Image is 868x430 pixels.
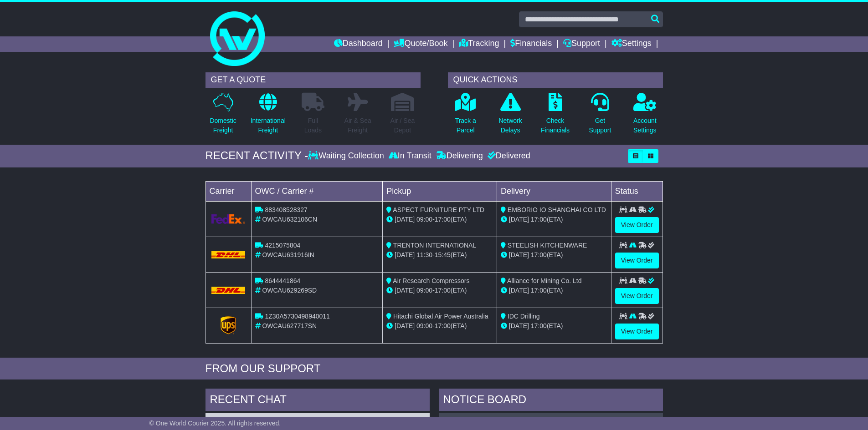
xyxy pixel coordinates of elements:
[211,251,246,258] img: DHL.png
[508,242,587,249] span: STEELISH KITCHENWARE
[395,322,415,329] span: [DATE]
[308,151,386,161] div: Waiting Collection
[498,92,522,140] a: NetworkDelays
[386,215,493,224] div: - (ETA)
[416,251,432,258] span: 11:30
[383,181,497,201] td: Pickup
[501,321,607,331] div: (ETA)
[615,217,659,233] a: View Order
[262,322,317,329] span: OWCAU627717SN
[588,92,611,140] a: GetSupport
[540,92,570,140] a: CheckFinancials
[459,36,499,52] a: Tracking
[531,216,547,223] span: 17:00
[509,251,529,258] span: [DATE]
[508,206,606,213] span: EMBORIO IO SHANGHAI CO LTD
[209,92,236,140] a: DomesticFreight
[262,251,314,258] span: OWCAU631916IN
[615,288,659,304] a: View Order
[262,287,317,294] span: OWCAU629269SD
[434,151,485,161] div: Delivering
[435,287,451,294] span: 17:00
[250,92,286,140] a: InternationalFreight
[485,151,530,161] div: Delivered
[509,216,529,223] span: [DATE]
[615,253,659,268] a: View Order
[265,242,300,249] span: 4215075804
[448,72,663,88] div: QUICK ACTIONS
[302,116,324,135] p: Full Loads
[390,116,415,135] p: Air / Sea Depot
[265,277,300,284] span: 8644441864
[394,36,447,52] a: Quote/Book
[334,36,383,52] a: Dashboard
[386,151,434,161] div: In Transit
[205,72,421,88] div: GET A QUOTE
[589,116,611,135] p: Get Support
[393,277,469,284] span: Air Research Compressors
[509,287,529,294] span: [DATE]
[633,92,657,140] a: AccountSettings
[611,181,663,201] td: Status
[210,116,236,135] p: Domestic Freight
[497,181,611,201] td: Delivery
[455,92,477,140] a: Track aParcel
[633,116,657,135] p: Account Settings
[498,116,522,135] p: Network Delays
[455,116,476,135] p: Track a Parcel
[386,286,493,295] div: - (ETA)
[265,206,307,213] span: 883408528327
[435,322,451,329] span: 17:00
[251,181,383,201] td: OWC / Carrier #
[563,36,600,52] a: Support
[395,216,415,223] span: [DATE]
[435,216,451,223] span: 17:00
[211,214,246,224] img: GetCarrierServiceLogo
[393,242,476,249] span: TRENTON INTERNATIONAL
[395,287,415,294] span: [DATE]
[262,216,317,223] span: OWCAU632106CN
[416,216,432,223] span: 09:00
[205,149,308,162] div: RECENT ACTIVITY -
[205,181,251,201] td: Carrier
[510,36,552,52] a: Financials
[531,287,547,294] span: 17:00
[205,362,663,375] div: FROM OUR SUPPORT
[508,313,540,320] span: IDC Drilling
[435,251,451,258] span: 15:45
[393,313,488,320] span: Hitachi Global Air Power Australia
[205,389,430,413] div: RECENT CHAT
[265,313,329,320] span: 1Z30A5730498940011
[501,286,607,295] div: (ETA)
[507,277,581,284] span: Alliance for Mining Co. Ltd
[395,251,415,258] span: [DATE]
[416,322,432,329] span: 09:00
[416,287,432,294] span: 09:00
[615,324,659,339] a: View Order
[531,322,547,329] span: 17:00
[344,116,371,135] p: Air & Sea Freight
[541,116,570,135] p: Check Financials
[509,322,529,329] span: [DATE]
[439,389,663,413] div: NOTICE BOARD
[393,206,484,213] span: ASPECT FURNITURE PTY LTD
[211,287,246,294] img: DHL.png
[386,321,493,331] div: - (ETA)
[251,116,286,135] p: International Freight
[221,316,236,334] img: GetCarrierServiceLogo
[501,215,607,224] div: (ETA)
[386,250,493,260] div: - (ETA)
[501,250,607,260] div: (ETA)
[611,36,652,52] a: Settings
[149,420,281,427] span: © One World Courier 2025. All rights reserved.
[531,251,547,258] span: 17:00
